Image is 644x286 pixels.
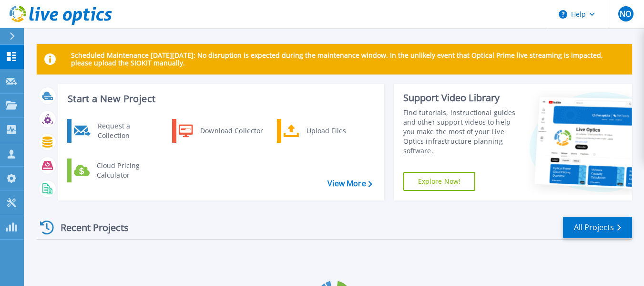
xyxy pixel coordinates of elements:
div: Download Collector [195,121,267,140]
a: Download Collector [172,119,270,143]
a: All Projects [563,217,632,238]
a: Upload Files [277,119,375,143]
div: Recent Projects [37,216,142,239]
a: Cloud Pricing Calculator [67,159,165,182]
a: View More [327,179,372,188]
a: Request a Collection [67,119,165,143]
h3: Start a New Project [68,94,372,104]
span: NO [620,10,631,18]
div: Cloud Pricing Calculator [92,161,163,180]
div: Support Video Library [403,92,522,104]
div: Upload Files [302,121,372,140]
p: Scheduled Maintenance [DATE][DATE]: No disruption is expected during the maintenance window. In t... [71,52,624,67]
div: Request a Collection [93,121,163,140]
div: Find tutorials, instructional guides and other support videos to help you make the most of your L... [403,108,522,156]
a: Explore Now! [403,172,476,191]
